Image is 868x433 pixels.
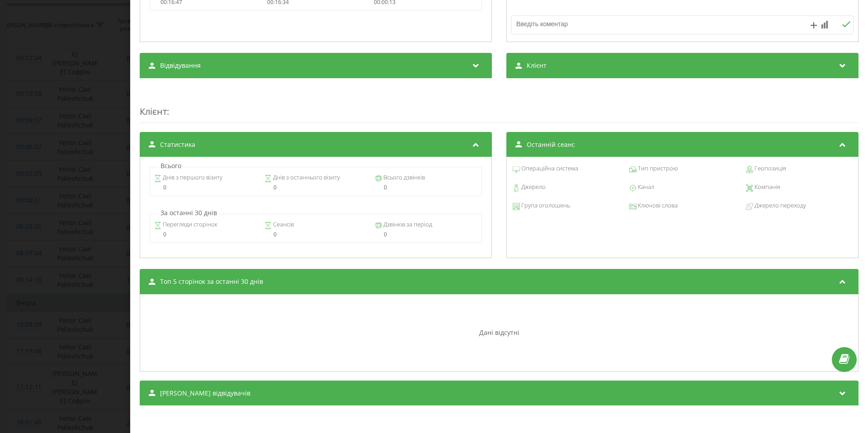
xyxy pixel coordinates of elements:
[274,231,277,238] font: 0
[272,173,340,182] span: Днів з останнього візиту
[520,164,578,173] span: Операційна система
[140,105,167,118] span: Клієнт
[753,201,806,210] span: Джерело переходу
[520,183,546,192] span: Джерело
[527,61,547,70] span: Клієнт
[274,184,277,191] font: 0
[160,277,263,286] span: Топ 5 сторінок за останні 30 днів
[755,183,780,191] font: Компанія
[637,164,678,173] span: Тип пристрою
[163,184,166,191] font: 0
[753,164,786,173] span: Геопозиція
[145,299,854,367] div: Дані відсутні
[158,208,219,217] p: За останні 30 днів
[638,201,678,209] font: Ключові слова
[384,184,387,191] font: 0
[161,220,217,229] span: Перегляди сторінок
[140,87,859,123] div: :
[520,201,570,210] span: Група оголошень
[163,231,166,238] font: 0
[384,231,387,238] font: 0
[160,61,201,70] span: Відвідування
[527,140,575,149] span: Останній сеанс
[160,140,195,149] font: Статистика
[272,220,294,229] span: Сеансів
[382,220,432,229] span: Дзвінків за період
[158,161,184,170] p: Всього
[161,173,222,182] span: Днів з першого візиту
[638,183,654,191] font: Канал
[382,173,425,182] span: Всього дзвінків
[160,389,250,398] span: [PERSON_NAME] відвідувачів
